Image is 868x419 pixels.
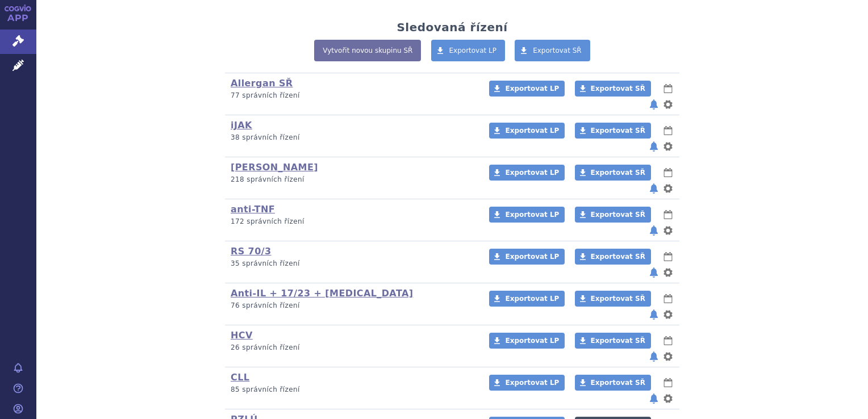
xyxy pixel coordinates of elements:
[648,224,660,237] button: notifikace
[231,91,474,100] p: 77 správních řízení
[591,211,645,219] span: Exportovat SŘ
[662,224,674,237] button: nastavení
[648,308,660,321] button: notifikace
[449,47,497,55] span: Exportovat LP
[231,385,474,395] p: 85 správních řízení
[431,40,506,61] a: Exportovat LP
[231,204,275,215] a: anti-TNF
[575,81,651,97] a: Exportovat SŘ
[231,78,293,89] a: Allergan SŘ
[575,333,651,349] a: Exportovat SŘ
[662,376,674,389] button: lhůty
[505,211,559,219] span: Exportovat LP
[575,207,651,223] a: Exportovat SŘ
[231,372,249,383] a: CLL
[231,217,474,227] p: 172 správních řízení
[489,123,565,139] a: Exportovat LP
[489,375,565,391] a: Exportovat LP
[591,337,645,345] span: Exportovat SŘ
[662,392,674,405] button: nastavení
[591,169,645,177] span: Exportovat SŘ
[231,120,252,131] a: iJAK
[505,337,559,345] span: Exportovat LP
[575,123,651,139] a: Exportovat SŘ
[662,266,674,279] button: nastavení
[489,207,565,223] a: Exportovat LP
[648,350,660,363] button: notifikace
[575,291,651,307] a: Exportovat SŘ
[662,140,674,153] button: nastavení
[662,98,674,111] button: nastavení
[231,343,474,353] p: 26 správních řízení
[662,166,674,179] button: lhůty
[662,124,674,137] button: lhůty
[575,249,651,265] a: Exportovat SŘ
[397,20,507,34] h2: Sledovaná řízení
[591,379,645,387] span: Exportovat SŘ
[231,246,271,257] a: RS 70/3
[662,350,674,363] button: nastavení
[231,288,413,299] a: Anti-IL + 17/23 + [MEDICAL_DATA]
[231,162,318,173] a: [PERSON_NAME]
[662,250,674,263] button: lhůty
[662,334,674,347] button: lhůty
[648,98,660,111] button: notifikace
[515,40,590,61] a: Exportovat SŘ
[662,182,674,195] button: nastavení
[591,295,645,303] span: Exportovat SŘ
[648,140,660,153] button: notifikace
[575,375,651,391] a: Exportovat SŘ
[231,175,474,185] p: 218 správních řízení
[662,82,674,95] button: lhůty
[314,40,421,61] a: Vytvořit novou skupinu SŘ
[489,249,565,265] a: Exportovat LP
[648,182,660,195] button: notifikace
[575,165,651,181] a: Exportovat SŘ
[505,85,559,93] span: Exportovat LP
[489,333,565,349] a: Exportovat LP
[662,292,674,305] button: lhůty
[662,308,674,321] button: nastavení
[505,169,559,177] span: Exportovat LP
[489,81,565,97] a: Exportovat LP
[591,127,645,135] span: Exportovat SŘ
[648,392,660,405] button: notifikace
[648,266,660,279] button: notifikace
[489,165,565,181] a: Exportovat LP
[662,208,674,221] button: lhůty
[231,259,474,269] p: 35 správních řízení
[505,253,559,261] span: Exportovat LP
[231,133,474,143] p: 38 správních řízení
[591,85,645,93] span: Exportovat SŘ
[489,291,565,307] a: Exportovat LP
[231,330,253,341] a: HCV
[505,379,559,387] span: Exportovat LP
[505,295,559,303] span: Exportovat LP
[591,253,645,261] span: Exportovat SŘ
[533,47,582,55] span: Exportovat SŘ
[231,301,474,311] p: 76 správních řízení
[505,127,559,135] span: Exportovat LP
